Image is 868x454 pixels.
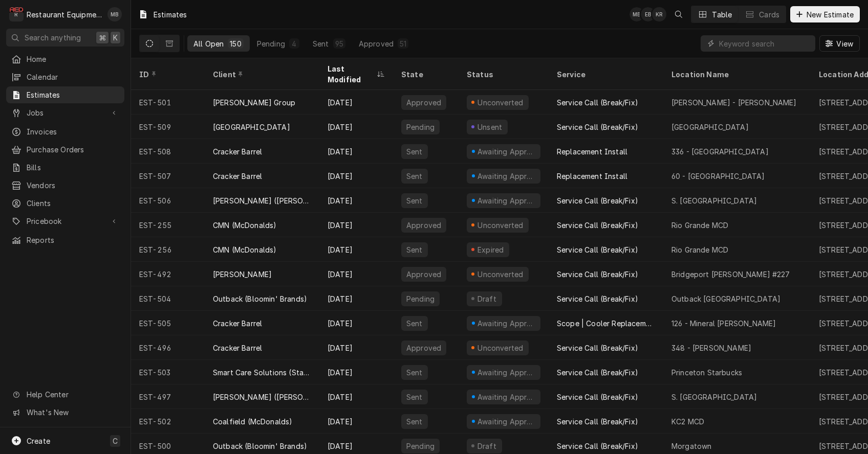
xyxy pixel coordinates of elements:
div: EST-509 [131,115,205,139]
div: CMN (McDonalds) [213,244,276,255]
div: Awaiting Approval [476,146,536,157]
div: EST-502 [131,409,205,434]
button: New Estimate [790,6,860,22]
div: [PERSON_NAME] ([PERSON_NAME]) [213,392,311,402]
div: Cracker Barrel [213,343,262,353]
div: Service Call (Break/Fix) [557,195,638,206]
a: Go to Help Center [6,386,124,403]
div: Outback (Bloomin' Brands) [213,293,307,304]
div: Replacement Install [557,171,627,181]
div: Unconverted [476,97,525,108]
div: [DATE] [319,262,393,286]
span: Calendar [27,72,119,82]
div: Sent [405,416,424,427]
div: EST-504 [131,286,205,311]
div: State [401,69,450,80]
div: Cracker Barrel [213,171,262,181]
div: EST-492 [131,262,205,286]
div: 4 [291,38,297,49]
div: Rio Grande MCD [671,220,728,231]
div: Approved [405,220,442,231]
div: MB [630,7,644,21]
div: S. [GEOGRAPHIC_DATA] [671,392,757,402]
div: [GEOGRAPHIC_DATA] [671,122,749,132]
div: R [9,7,24,21]
div: Service Call (Break/Fix) [557,392,638,402]
div: [DATE] [319,384,393,409]
div: [GEOGRAPHIC_DATA] [213,122,290,132]
div: Sent [405,244,424,255]
div: Bridgeport [PERSON_NAME] #227 [671,269,790,280]
span: Estimates [27,89,119,100]
div: Service Call (Break/Fix) [557,343,638,353]
span: K [113,32,118,43]
div: Sent [405,146,424,157]
div: 51 [400,38,406,49]
div: Sent [405,392,424,402]
div: [DATE] [319,335,393,360]
a: Vendors [6,177,124,194]
div: EST-255 [131,213,205,237]
div: EST-501 [131,90,205,115]
span: Purchase Orders [27,144,119,155]
div: Awaiting Approval [476,318,536,329]
div: Unconverted [476,343,525,353]
div: Service Call (Break/Fix) [557,244,638,255]
span: Create [27,437,50,445]
div: [DATE] [319,164,393,188]
div: Service Call (Break/Fix) [557,416,638,427]
span: What's New [27,407,118,418]
div: Sent [405,367,424,378]
div: Draft [476,293,498,304]
div: All Open [193,38,224,49]
div: EST-508 [131,139,205,164]
div: Service Call (Break/Fix) [557,97,638,108]
div: [DATE] [319,237,393,262]
div: Service Call (Break/Fix) [557,220,638,231]
div: Restaurant Equipment Diagnostics [27,9,102,20]
div: MB [107,7,122,21]
div: Coalfield (McDonalds) [213,416,292,427]
div: S. [GEOGRAPHIC_DATA] [671,195,757,206]
span: Vendors [27,180,119,191]
div: Replacement Install [557,146,627,157]
a: Calendar [6,69,124,85]
div: Service [557,69,653,80]
span: New Estimate [805,9,856,20]
input: Keyword search [719,35,810,52]
div: 150 [230,38,241,49]
a: Purchase Orders [6,141,124,158]
a: Home [6,51,124,67]
div: Awaiting Approval [476,416,536,427]
div: Rio Grande MCD [671,244,728,255]
div: EST-507 [131,164,205,188]
div: Sent [405,318,424,329]
span: View [834,38,855,49]
button: View [819,35,860,52]
div: 60 - [GEOGRAPHIC_DATA] [671,171,765,181]
div: EST-503 [131,360,205,384]
div: Approved [405,269,442,280]
div: KR [652,7,666,21]
div: [DATE] [319,311,393,335]
div: Princeton Starbucks [671,367,742,378]
div: Unsent [476,122,504,132]
button: Search anything⌘K [6,29,124,47]
div: Status [467,69,538,80]
div: Sent [313,38,329,49]
div: 348 - [PERSON_NAME] [671,343,751,353]
button: Open search [670,6,687,22]
div: 336 - [GEOGRAPHIC_DATA] [671,146,769,157]
span: C [113,436,118,446]
div: Cracker Barrel [213,318,262,329]
div: Restaurant Equipment Diagnostics's Avatar [9,7,24,21]
div: Outback [GEOGRAPHIC_DATA] [671,293,780,304]
div: EST-505 [131,311,205,335]
div: Sent [405,171,424,181]
a: Clients [6,195,124,212]
a: Bills [6,159,124,176]
div: Morgatown [671,441,711,451]
div: Pending [405,441,436,451]
span: Pricebook [27,216,104,226]
div: EST-496 [131,335,205,360]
